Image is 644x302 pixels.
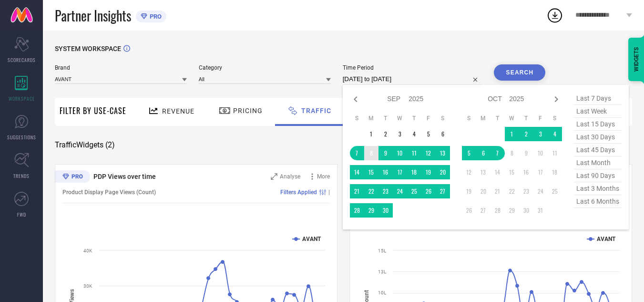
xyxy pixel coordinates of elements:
button: Search [494,64,545,81]
th: Saturday [436,115,450,122]
td: Tue Oct 14 2025 [491,165,505,179]
td: Wed Oct 01 2025 [505,127,519,141]
td: Mon Oct 20 2025 [476,184,491,198]
span: SYSTEM WORKSPACE [55,45,121,52]
td: Thu Oct 02 2025 [519,127,533,141]
span: last 45 days [574,144,622,156]
td: Fri Sep 19 2025 [421,165,436,179]
th: Monday [364,115,378,122]
th: Monday [476,115,491,122]
span: last 6 months [574,195,622,208]
span: last 7 days [574,92,622,105]
td: Tue Oct 07 2025 [491,146,505,160]
td: Tue Sep 09 2025 [378,146,393,160]
td: Mon Sep 29 2025 [364,203,378,218]
span: Revenue [162,107,194,115]
td: Tue Sep 02 2025 [378,127,393,141]
td: Wed Oct 08 2025 [505,146,519,160]
td: Mon Sep 15 2025 [364,165,378,179]
svg: Zoom [271,173,277,180]
td: Fri Oct 31 2025 [533,203,548,218]
div: Next month [551,94,562,105]
td: Thu Oct 09 2025 [519,146,533,160]
td: Fri Sep 05 2025 [421,127,436,141]
td: Mon Oct 27 2025 [476,203,491,218]
td: Fri Oct 10 2025 [533,146,548,160]
td: Thu Sep 18 2025 [407,165,421,179]
td: Wed Sep 03 2025 [393,127,407,141]
span: Partner Insights [55,6,131,25]
div: Open download list [546,7,563,24]
th: Thursday [407,115,421,122]
td: Mon Sep 08 2025 [364,146,378,160]
th: Friday [421,115,436,122]
td: Mon Sep 01 2025 [364,127,378,141]
text: 40K [83,248,92,253]
span: PDP Views over time [93,173,156,180]
th: Wednesday [505,115,519,122]
span: last 3 months [574,182,622,195]
td: Tue Sep 23 2025 [378,184,393,198]
td: Mon Sep 22 2025 [364,184,378,198]
td: Sun Oct 19 2025 [462,184,476,198]
td: Sun Sep 07 2025 [350,146,364,160]
td: Thu Sep 04 2025 [407,127,421,141]
td: Sat Oct 25 2025 [548,184,562,198]
td: Thu Oct 16 2025 [519,165,533,179]
span: TRENDS [13,172,30,179]
span: Time Period [343,64,482,71]
td: Wed Sep 24 2025 [393,184,407,198]
td: Sun Sep 28 2025 [350,203,364,218]
span: More [317,173,330,180]
span: last 15 days [574,118,622,131]
td: Mon Oct 13 2025 [476,165,491,179]
td: Sat Oct 04 2025 [548,127,562,141]
td: Wed Sep 17 2025 [393,165,407,179]
td: Sat Sep 20 2025 [436,165,450,179]
td: Mon Oct 06 2025 [476,146,491,160]
td: Fri Sep 12 2025 [421,146,436,160]
span: | [328,189,330,196]
td: Sat Sep 27 2025 [436,184,450,198]
span: Traffic Widgets ( 2 ) [55,140,115,150]
span: FWD [17,211,26,218]
span: last month [574,156,622,169]
span: last 90 days [574,169,622,182]
div: Premium [55,170,90,185]
th: Friday [533,115,548,122]
th: Tuesday [491,115,505,122]
span: SUGGESTIONS [7,134,36,141]
span: WORKSPACE [9,95,35,102]
td: Tue Sep 16 2025 [378,165,393,179]
td: Sat Oct 11 2025 [548,146,562,160]
span: Brand [55,64,187,71]
span: Category [199,64,331,71]
td: Tue Oct 21 2025 [491,184,505,198]
th: Tuesday [378,115,393,122]
span: Product Display Page Views (Count) [62,189,156,196]
text: AVANT [302,236,321,242]
td: Fri Oct 03 2025 [533,127,548,141]
span: Analyse [280,173,300,180]
span: Filters Applied [280,189,317,196]
text: AVANT [597,236,616,242]
div: Previous month [350,94,361,105]
td: Thu Sep 11 2025 [407,146,421,160]
span: Filter By Use-Case [60,105,126,116]
td: Sun Oct 12 2025 [462,165,476,179]
td: Thu Sep 25 2025 [407,184,421,198]
td: Thu Oct 30 2025 [519,203,533,218]
span: last 30 days [574,131,622,144]
span: last week [574,105,622,118]
td: Tue Oct 28 2025 [491,203,505,218]
td: Sun Sep 14 2025 [350,165,364,179]
span: PRO [147,13,162,20]
text: 15L [378,248,387,253]
td: Sat Oct 18 2025 [548,165,562,179]
td: Sun Oct 05 2025 [462,146,476,160]
td: Sun Sep 21 2025 [350,184,364,198]
td: Fri Oct 24 2025 [533,184,548,198]
th: Wednesday [393,115,407,122]
span: Traffic [301,107,331,115]
text: 10L [378,290,387,295]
